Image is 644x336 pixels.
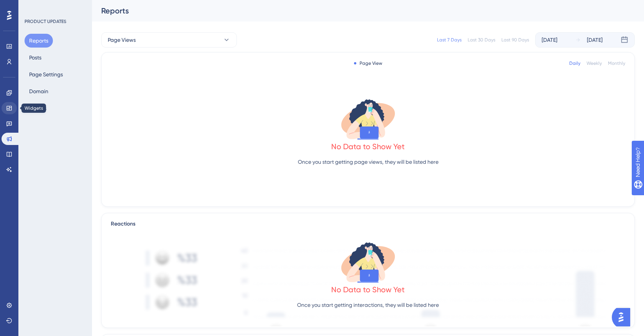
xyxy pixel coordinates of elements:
span: Page Views [108,35,136,44]
div: PRODUCT UPDATES [25,18,66,25]
p: Once you start getting interactions, they will be listed here [297,300,439,310]
div: No Data to Show Yet [331,284,405,295]
button: Posts [25,51,46,64]
div: Daily [569,60,580,66]
button: Domain [25,84,53,98]
button: Page Views [101,32,237,48]
button: Access [25,101,51,115]
iframe: UserGuiding AI Assistant Launcher [612,306,635,329]
div: Reports [101,5,616,16]
div: Last 30 Days [468,37,495,43]
div: Last 7 Days [437,37,462,43]
button: Reports [25,34,53,48]
button: Page Settings [25,68,67,81]
div: Reactions [111,219,625,229]
div: Weekly [586,60,602,66]
div: [DATE] [542,35,557,44]
div: No Data to Show Yet [331,141,405,152]
div: Page View [354,60,382,66]
span: Need Help? [18,2,48,11]
div: [DATE] [587,35,603,44]
div: Last 90 Days [501,37,529,43]
p: Once you start getting page views, they will be listed here [298,157,439,166]
div: Monthly [608,60,625,66]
